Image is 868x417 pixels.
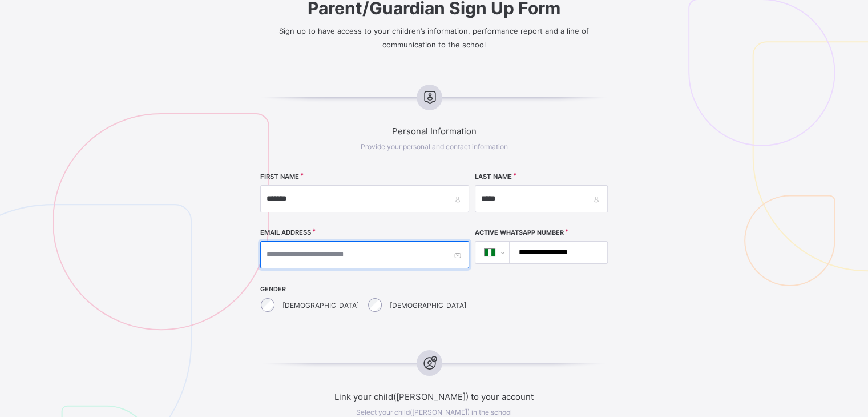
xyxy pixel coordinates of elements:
span: Select your child([PERSON_NAME]) in the school [356,408,512,416]
label: [DEMOGRAPHIC_DATA] [390,301,466,310]
label: FIRST NAME [260,173,299,181]
span: Sign up to have access to your children’s information, performance report and a line of communica... [279,26,589,49]
span: Link your child([PERSON_NAME]) to your account [217,391,651,402]
label: LAST NAME [475,173,512,181]
label: Active WhatsApp Number [475,229,564,236]
span: GENDER [260,286,469,293]
span: Personal Information [217,126,651,137]
label: EMAIL ADDRESS [260,228,311,236]
label: [DEMOGRAPHIC_DATA] [282,301,359,310]
span: Provide your personal and contact information [361,142,508,151]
